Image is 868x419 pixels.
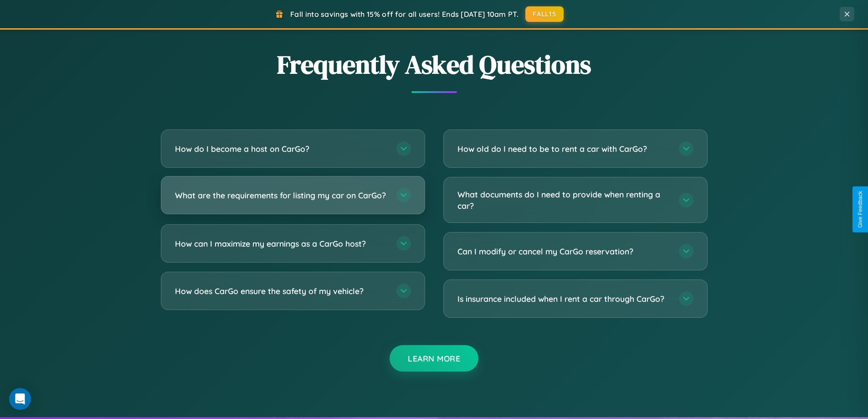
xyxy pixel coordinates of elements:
h3: What documents do I need to provide when renting a car? [457,189,670,211]
button: FALL15 [525,6,564,22]
h3: How can I maximize my earnings as a CarGo host? [175,238,387,249]
h3: How old do I need to be to rent a car with CarGo? [457,143,670,155]
h2: Frequently Asked Questions [161,47,708,82]
h3: Is insurance included when I rent a car through CarGo? [457,293,670,305]
button: Learn More [390,345,478,372]
h3: Can I modify or cancel my CarGo reservation? [457,246,670,257]
h3: How does CarGo ensure the safety of my vehicle? [175,285,387,297]
h3: How do I become a host on CarGo? [175,143,387,155]
div: Give Feedback [857,191,863,228]
div: Open Intercom Messenger [9,388,31,410]
h3: What are the requirements for listing my car on CarGo? [175,190,387,201]
span: Fall into savings with 15% off for all users! Ends [DATE] 10am PT. [290,10,519,19]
